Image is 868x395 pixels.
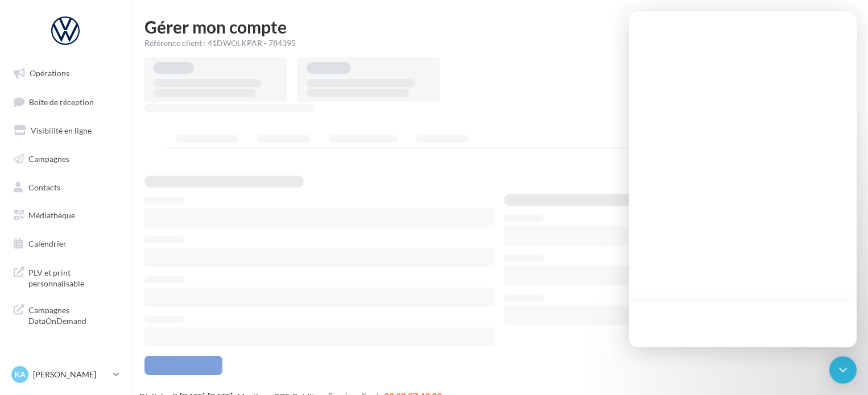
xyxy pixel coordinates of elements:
span: Opérations [30,68,69,78]
a: PLV et print personnalisable [7,260,124,294]
a: Calendrier [7,232,124,256]
span: KA [14,369,26,380]
a: Boîte de réception [7,90,124,114]
span: Campagnes DataOnDemand [28,302,117,327]
a: KA [PERSON_NAME] [9,364,122,385]
span: Boîte de réception [29,97,94,106]
span: Calendrier [28,239,67,248]
a: Contacts [7,176,124,199]
span: PLV et print personnalisable [28,265,117,289]
span: Campagnes [28,154,69,164]
h1: Gérer mon compte [144,18,854,35]
span: Médiathèque [28,210,75,220]
a: Visibilité en ligne [7,119,124,143]
div: Référence client : 41DWOLKPAR - 784395 [144,38,854,49]
a: Opérations [7,61,124,85]
span: Visibilité en ligne [31,126,92,135]
a: Médiathèque [7,203,124,227]
span: Contacts [28,182,60,192]
a: Campagnes [7,147,124,171]
p: [PERSON_NAME] [33,369,109,380]
div: Open Intercom Messenger [829,356,857,384]
a: Campagnes DataOnDemand [7,298,124,331]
